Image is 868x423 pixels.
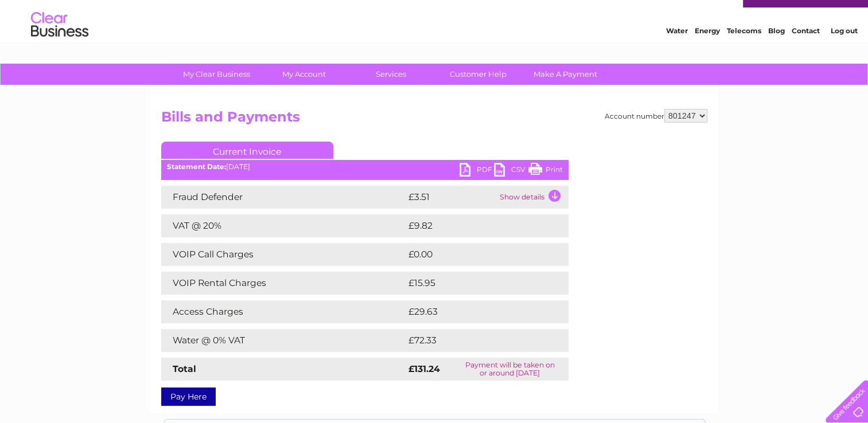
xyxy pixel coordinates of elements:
td: Show details [497,186,569,209]
h2: Bills and Payments [161,109,707,131]
a: Log out [830,49,857,57]
td: £72.33 [406,329,545,352]
a: PDF [460,163,494,179]
strong: £131.24 [408,363,440,374]
td: Payment will be taken on or around [DATE] [451,358,568,381]
td: £0.00 [406,243,542,266]
td: £15.95 [406,272,544,295]
div: [DATE] [161,163,569,171]
td: VOIP Call Charges [161,243,406,266]
a: Print [528,163,563,179]
a: CSV [494,163,528,179]
a: Services [344,64,438,85]
a: My Account [256,64,351,85]
td: £29.63 [406,300,546,323]
a: Contact [792,49,820,57]
img: logo.png [30,30,89,65]
div: Clear Business is a trading name of Verastar Limited (registered in [GEOGRAPHIC_DATA] No. 3667643... [164,6,706,56]
td: £9.82 [406,214,542,237]
a: Customer Help [431,64,526,85]
a: Energy [695,49,720,57]
a: 0333 014 3131 [652,6,731,20]
a: Pay Here [161,387,216,406]
a: Make A Payment [518,64,613,85]
td: £3.51 [406,186,497,209]
a: Telecoms [727,49,761,57]
a: My Clear Business [169,64,264,85]
td: Access Charges [161,300,406,323]
td: Water @ 0% VAT [161,329,406,352]
td: VOIP Rental Charges [161,272,406,295]
a: Blog [768,49,785,57]
b: Statement Date: [167,162,226,171]
div: Account number [605,109,707,123]
a: Water [666,49,688,57]
td: VAT @ 20% [161,214,406,237]
strong: Total [173,363,196,374]
td: Fraud Defender [161,186,406,209]
a: Current Invoice [161,142,333,159]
